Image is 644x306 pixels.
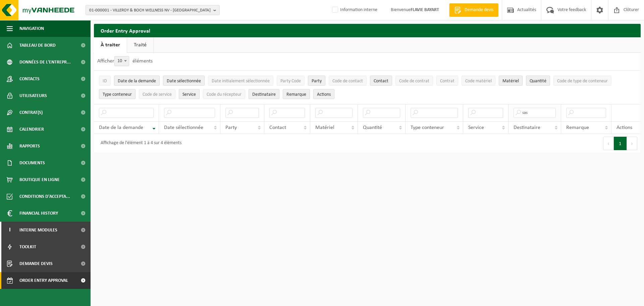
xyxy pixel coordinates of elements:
button: Previous [603,137,614,150]
span: Boutique en ligne [19,171,60,188]
span: I [7,222,13,238]
span: Quantité [530,79,546,84]
span: Contact [374,79,388,84]
label: Information interne [331,5,377,15]
span: Type conteneur [411,125,444,130]
span: Destinataire [514,125,540,130]
span: 01-000001 - VILLEROY & BOCH WELLNESS NV - [GEOGRAPHIC_DATA] [89,5,211,15]
span: 10 [115,56,129,66]
button: Code du récepteurCode du récepteur: Activate to sort [203,89,245,99]
span: Actions [317,92,331,97]
span: Code de service [143,92,172,97]
span: Utilisateurs [19,87,47,104]
button: ContactContact: Activate to sort [370,76,392,86]
button: PartyParty: Activate to sort [308,76,325,86]
button: ServiceService: Activate to sort [179,89,200,99]
button: 01-000001 - VILLEROY & BOCH WELLNESS NV - [GEOGRAPHIC_DATA] [86,5,220,15]
span: Toolkit [19,238,36,255]
span: Service [182,92,196,97]
span: Destinataire [252,92,276,97]
a: Demande devis [449,3,498,17]
span: Demande devis [463,7,495,13]
span: Date sélectionnée [167,79,201,84]
span: Code de contact [332,79,363,84]
span: Date initialement sélectionnée [212,79,270,84]
span: Party [225,125,237,130]
span: Code de type de conteneur [557,79,608,84]
span: Conditions d'accepta... [19,188,70,205]
div: Affichage de l'élément 1 à 4 sur 4 éléments [97,137,181,149]
button: ContratContrat: Activate to sort [436,76,458,86]
button: QuantitéQuantité: Activate to sort [526,76,550,86]
span: Code matériel [465,79,492,84]
span: Tableau de bord [19,37,56,54]
span: Contact [269,125,286,130]
span: Interne modules [19,222,57,238]
span: Actions [616,125,632,130]
span: Financial History [19,205,58,222]
button: IDID: Activate to sort [99,76,111,86]
span: Remarque [286,92,306,97]
span: Code du récepteur [207,92,241,97]
span: Matériel [502,79,519,84]
h2: Order Entry Approval [94,24,641,37]
button: Date initialement sélectionnéeDate initialement sélectionnée: Activate to sort [208,76,273,86]
span: Matériel [315,125,334,130]
span: Remarque [566,125,589,130]
button: Code de contactCode de contact: Activate to sort [329,76,367,86]
button: Date sélectionnéeDate sélectionnée: Activate to sort [163,76,205,86]
span: Données de l'entrepr... [19,54,71,71]
span: Quantité [363,125,382,130]
span: Contacts [19,71,40,87]
button: Party CodeParty Code: Activate to sort [277,76,305,86]
button: 1 [614,137,627,150]
span: Type conteneur [103,92,132,97]
span: Rapports [19,138,40,155]
span: Contrat [440,79,454,84]
span: Calendrier [19,121,44,138]
span: ID [103,79,107,84]
span: 10 [114,56,129,66]
button: MatérielMatériel: Activate to sort [499,76,523,86]
label: Afficher éléments [97,58,153,64]
a: Traité [127,37,153,53]
button: Date de la demandeDate de la demande: Activate to remove sorting [114,76,160,86]
span: Contrat(s) [19,104,43,121]
span: Date de la demande [99,125,143,130]
span: Demande devis [19,255,53,272]
button: Code matérielCode matériel: Activate to sort [462,76,495,86]
span: Party [312,79,322,84]
button: Type conteneurType conteneur: Activate to sort [99,89,136,99]
button: DestinataireDestinataire : Activate to sort [249,89,279,99]
button: Next [627,137,637,150]
a: À traiter [94,37,127,53]
button: RemarqueRemarque: Activate to sort [283,89,310,99]
button: Code de serviceCode de service: Activate to sort [139,89,175,99]
button: Code de contratCode de contrat: Activate to sort [395,76,433,86]
span: Service [468,125,484,130]
span: Documents [19,155,45,171]
span: Party Code [280,79,301,84]
button: Code de type de conteneurCode de type de conteneur: Activate to sort [553,76,611,86]
span: Date de la demande [118,79,156,84]
span: Order entry approval [19,272,68,289]
span: Date sélectionnée [164,125,203,130]
button: Actions [313,89,334,99]
span: Navigation [19,20,44,37]
strong: FLAVIE BAYART [411,7,439,12]
span: Code de contrat [399,79,429,84]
